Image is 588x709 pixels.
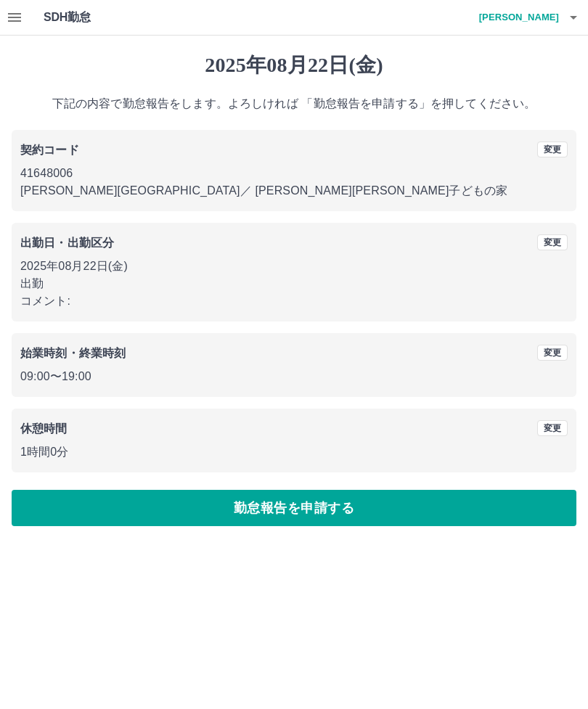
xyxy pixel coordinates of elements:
[20,237,114,249] b: 出勤日・出勤区分
[20,182,568,200] p: [PERSON_NAME][GEOGRAPHIC_DATA] ／ [PERSON_NAME][PERSON_NAME]子どもの家
[537,420,568,436] button: 変更
[20,368,568,385] p: 09:00 〜 19:00
[12,53,576,78] h1: 2025年08月22日(金)
[537,345,568,361] button: 変更
[537,234,568,250] button: 変更
[20,292,568,310] p: コメント:
[20,258,568,275] p: 2025年08月22日(金)
[537,142,568,157] button: 変更
[20,347,126,359] b: 始業時刻・終業時刻
[12,95,576,112] p: 下記の内容で勤怠報告をします。よろしければ 「勤怠報告を申請する」を押してください。
[20,275,568,292] p: 出勤
[20,165,568,182] p: 41648006
[12,490,576,526] button: 勤怠報告を申請する
[20,144,79,156] b: 契約コード
[20,443,568,461] p: 1時間0分
[20,422,68,435] b: 休憩時間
